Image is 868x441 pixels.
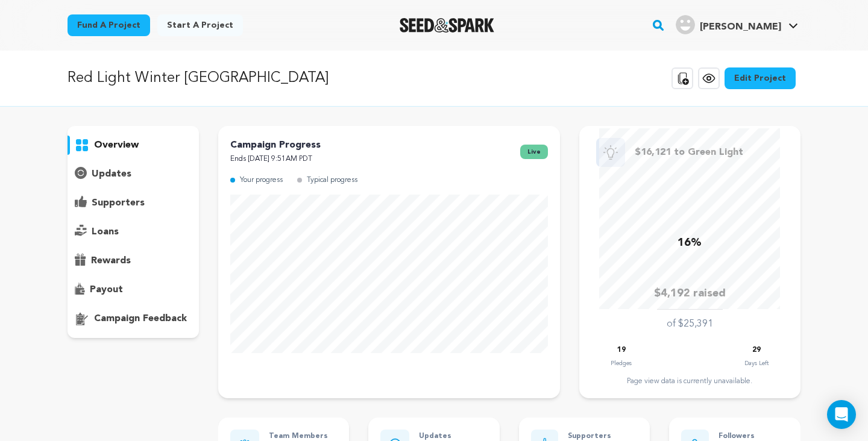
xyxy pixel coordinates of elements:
p: Your progress [240,174,283,187]
p: Campaign Progress [230,138,321,152]
p: updates [92,167,131,181]
p: of $25,391 [667,317,713,331]
p: payout [90,283,123,297]
a: Ramon S.'s Profile [673,13,800,34]
p: Red Light Winter [GEOGRAPHIC_DATA] [68,67,329,89]
img: Seed&Spark Logo Dark Mode [400,18,494,33]
span: [PERSON_NAME] [700,22,781,32]
p: Days Left [744,357,769,369]
a: Seed&Spark Homepage [400,18,494,33]
p: Pledges [611,357,632,369]
img: user.png [676,15,695,34]
p: loans [92,225,119,239]
div: Open Intercom Messenger [827,400,856,429]
span: live [520,145,548,159]
button: payout [68,280,199,299]
p: overview [94,138,139,152]
button: supporters [68,193,199,213]
button: overview [68,136,199,155]
p: 29 [752,343,761,357]
p: Typical progress [307,174,357,187]
button: rewards [68,251,199,271]
p: rewards [91,254,131,268]
p: campaign feedback [94,311,187,326]
a: Fund a project [68,14,150,36]
button: updates [68,164,199,184]
a: Start a project [157,14,243,36]
p: Ends [DATE] 9:51AM PDT [230,152,321,166]
p: 19 [617,343,626,357]
p: supporters [92,196,145,210]
button: campaign feedback [68,309,199,328]
a: Edit Project [725,67,796,89]
button: loans [68,222,199,242]
div: Page view data is currently unavailable. [591,377,788,386]
p: 16% [678,234,702,252]
div: Ramon S.'s Profile [676,15,781,34]
span: Ramon S.'s Profile [673,13,800,38]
